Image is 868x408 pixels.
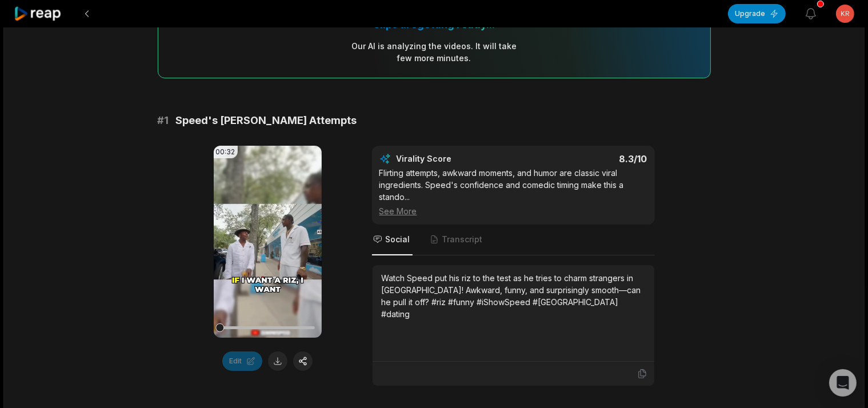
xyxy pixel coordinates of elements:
[382,272,645,320] div: Watch Speed put his riz to the test as he tries to charm strangers in [GEOGRAPHIC_DATA]! Awkward,...
[158,113,169,129] span: # 1
[386,234,410,245] span: Social
[397,153,519,165] div: Virality Score
[379,205,647,217] div: See More
[222,351,262,371] button: Edit
[372,225,655,255] nav: Tabs
[351,40,517,64] div: Our AI is analyzing the video s . It will take few more minutes.
[379,167,647,217] div: Flirting attempts, awkward moments, and humor are classic viral ingredients. Speed's confidence a...
[176,113,357,129] span: Speed's [PERSON_NAME] Attempts
[728,4,786,23] button: Upgrade
[525,153,647,165] div: 8.3 /10
[829,369,857,397] div: Open Intercom Messenger
[442,234,483,245] span: Transcript
[214,146,322,338] video: Your browser does not support mp4 format.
